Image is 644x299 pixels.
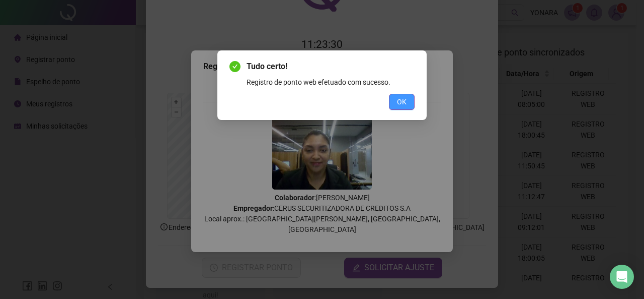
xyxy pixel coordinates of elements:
button: OK [389,94,415,110]
div: Registro de ponto web efetuado com sucesso. [247,77,415,88]
span: OK [397,96,407,107]
span: Tudo certo! [247,61,415,73]
div: Open Intercom Messenger [610,265,634,289]
span: check-circle [229,61,240,72]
